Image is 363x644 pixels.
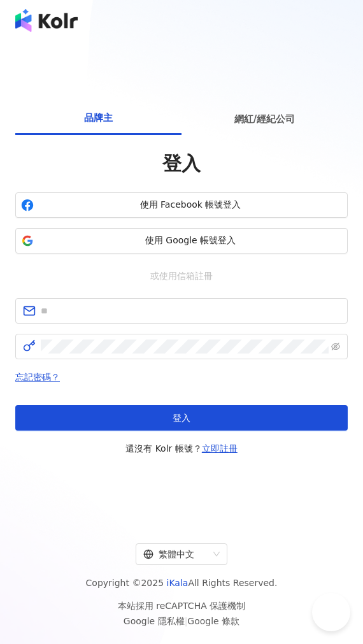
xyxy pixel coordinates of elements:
span: 登入 [162,152,201,175]
button: 使用 Google 帳號登入 [15,228,348,254]
span: 還沒有 Kolr 帳號？ [125,441,238,456]
span: 使用 Google 帳號登入 [39,234,342,247]
iframe: Help Scout Beacon - Open [312,593,350,631]
span: 本站採用 reCAPTCHA 保護機制 [118,598,245,629]
a: Google 隱私權 [124,616,185,626]
a: Google 條款 [187,616,239,626]
img: logo [15,9,78,32]
a: 立即註冊 [202,443,238,454]
a: iKala [167,578,189,588]
button: 使用 Facebook 帳號登入 [15,192,348,218]
span: Copyright © 2025 All Rights Reserved. [86,575,278,590]
span: 品牌主 [84,110,113,125]
div: 繁體中文 [143,544,208,564]
span: 登入 [173,413,190,423]
button: 登入 [15,405,348,431]
span: 使用 Facebook 帳號登入 [39,199,342,211]
span: eye-invisible [331,342,340,351]
span: 或使用信箱註冊 [141,269,222,283]
span: 網紅/經紀公司 [234,111,295,127]
span: | [185,616,188,626]
a: 忘記密碼？ [15,372,60,382]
